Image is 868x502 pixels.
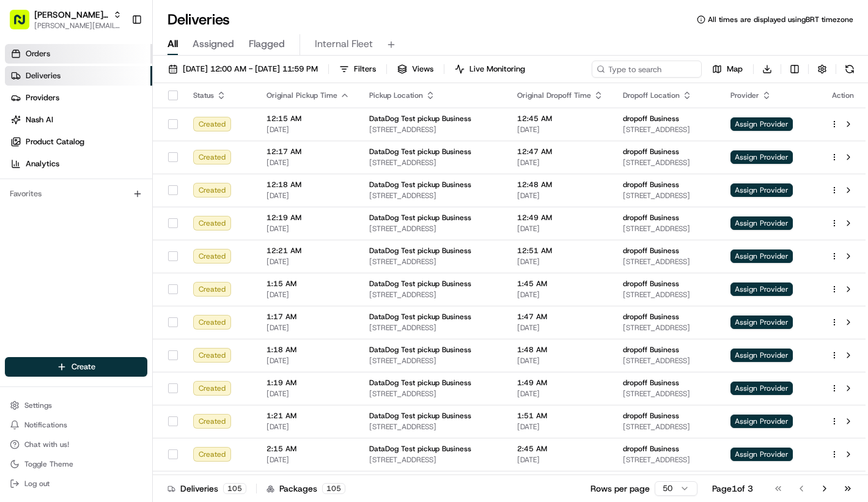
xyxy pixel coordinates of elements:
[32,79,202,92] input: Clear
[163,61,323,78] button: [DATE] 12:00 AM - [DATE] 11:59 PM
[334,61,381,78] button: Filters
[730,90,759,100] span: Provider
[208,120,223,135] button: Start new chat
[267,345,350,355] span: 1:18 AM
[223,483,246,494] div: 105
[708,15,853,24] span: All times are displayed using BRT timezone
[24,190,34,200] img: 1736555255976-a54dd68f-1ca7-489b-9aae-adbdc363a1c4
[369,158,498,168] span: [STREET_ADDRESS]
[623,312,679,322] span: dropoff Business
[623,345,679,355] span: dropoff Business
[55,117,200,129] div: Start new chat
[116,273,196,286] span: API Documentation
[517,114,603,124] span: 12:45 AM
[267,455,350,465] span: [DATE]
[369,180,471,190] span: DataDog Test pickup Business
[24,479,50,489] span: Log out
[517,356,603,366] span: [DATE]
[98,268,201,290] a: 💻API Documentation
[267,444,350,454] span: 2:15 AM
[267,147,350,157] span: 12:17 AM
[34,21,122,31] span: [PERSON_NAME][EMAIL_ADDRESS][DOMAIN_NAME]
[369,312,471,322] span: DataDog Test pickup Business
[24,459,73,469] span: Toggle Theme
[623,257,711,267] span: [STREET_ADDRESS]
[623,279,679,289] span: dropoff Business
[26,114,53,125] span: Nash AI
[101,223,106,232] span: •
[730,282,793,296] span: Assign Provider
[369,191,498,201] span: [STREET_ADDRESS]
[623,422,711,432] span: [STREET_ADDRESS]
[12,49,223,68] p: Welcome 👋
[369,323,498,333] span: [STREET_ADDRESS]
[34,9,108,21] span: [PERSON_NAME] Org
[369,257,498,267] span: [STREET_ADDRESS]
[103,275,113,284] div: 💻
[369,290,498,300] span: [STREET_ADDRESS]
[469,64,525,75] span: Live Monitoring
[5,132,152,152] a: Product Catalog
[517,290,603,300] span: [DATE]
[26,92,59,103] span: Providers
[707,61,748,78] button: Map
[12,159,82,169] div: Past conversations
[623,356,711,366] span: [STREET_ADDRESS]
[727,64,743,75] span: Map
[267,323,350,333] span: [DATE]
[517,455,603,465] span: [DATE]
[267,90,337,100] span: Original Pickup Time
[24,420,67,430] span: Notifications
[86,303,148,312] a: Powered byPylon
[369,422,498,432] span: [STREET_ADDRESS]
[5,416,147,434] button: Notifications
[55,129,168,139] div: We're available if you need us!
[267,180,350,190] span: 12:18 AM
[369,279,471,289] span: DataDog Test pickup Business
[369,224,498,234] span: [STREET_ADDRESS]
[369,444,471,454] span: DataDog Test pickup Business
[5,110,152,130] a: Nash AI
[267,411,350,421] span: 1:21 AM
[623,224,711,234] span: [STREET_ADDRESS]
[623,191,711,201] span: [STREET_ADDRESS]
[392,61,439,78] button: Views
[315,37,373,51] span: Internal Fleet
[108,223,133,232] span: [DATE]
[267,246,350,256] span: 12:21 AM
[12,117,34,139] img: 1736555255976-a54dd68f-1ca7-489b-9aae-adbdc363a1c4
[730,216,793,230] span: Assign Provider
[623,90,680,100] span: Dropoff Location
[267,312,350,322] span: 1:17 AM
[249,37,285,51] span: Flagged
[623,323,711,333] span: [STREET_ADDRESS]
[38,223,99,232] span: [PERSON_NAME]
[590,482,650,495] p: Rows per page
[369,356,498,366] span: [STREET_ADDRESS]
[12,178,32,197] img: Mariam Aslam
[26,48,50,59] span: Orders
[5,357,147,377] button: Create
[183,64,318,75] span: [DATE] 12:00 AM - [DATE] 11:59 PM
[193,90,214,100] span: Status
[517,90,591,100] span: Original Dropoff Time
[730,316,793,329] span: Assign Provider
[730,349,793,362] span: Assign Provider
[26,158,59,169] span: Analytics
[369,389,498,399] span: [STREET_ADDRESS]
[449,61,531,78] button: Live Monitoring
[369,345,471,355] span: DataDog Test pickup Business
[12,211,32,231] img: Lucas Ferreira
[267,213,350,223] span: 12:19 AM
[38,190,99,199] span: [PERSON_NAME]
[193,37,234,51] span: Assigned
[369,455,498,465] span: [STREET_ADDRESS]
[5,436,147,453] button: Chat with us!
[108,190,133,199] span: [DATE]
[623,180,679,190] span: dropoff Business
[730,382,793,395] span: Assign Provider
[167,37,178,51] span: All
[122,303,148,312] span: Pylon
[267,279,350,289] span: 1:15 AM
[517,180,603,190] span: 12:48 AM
